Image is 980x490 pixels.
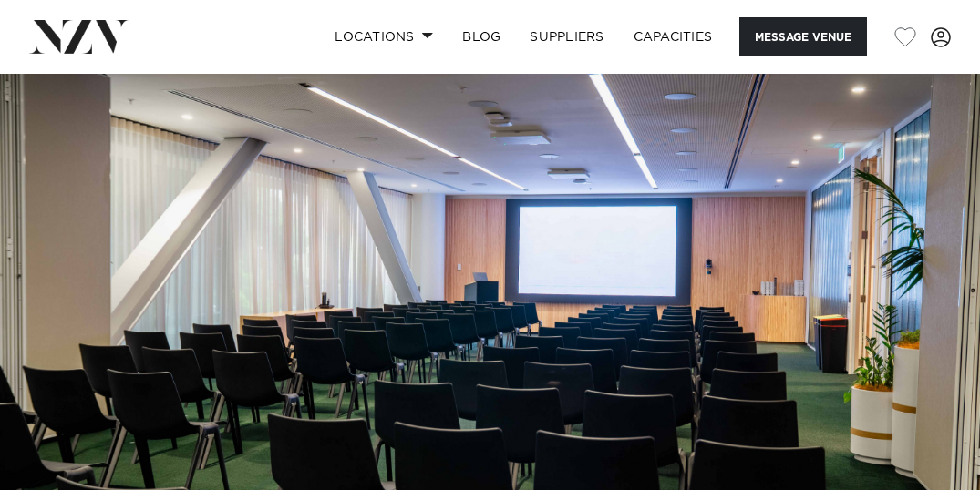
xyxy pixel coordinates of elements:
[515,17,618,56] a: SUPPLIERS
[619,17,727,56] a: Capacities
[320,17,448,56] a: Locations
[739,17,867,56] button: Message Venue
[29,20,129,53] img: nzv-logo.png
[448,17,515,56] a: BLOG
